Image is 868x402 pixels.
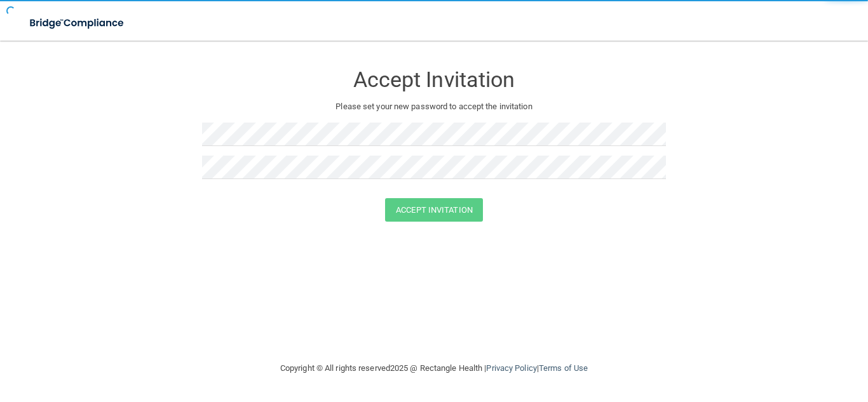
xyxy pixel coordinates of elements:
[202,68,666,91] h3: Accept Invitation
[202,348,666,389] div: Copyright © All rights reserved 2025 @ Rectangle Health | |
[539,363,588,373] a: Terms of Use
[486,363,536,373] a: Privacy Policy
[212,99,656,114] p: Please set your new password to accept the invitation
[385,198,483,222] button: Accept Invitation
[19,10,136,36] img: bridge_compliance_login_screen.278c3ca4.svg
